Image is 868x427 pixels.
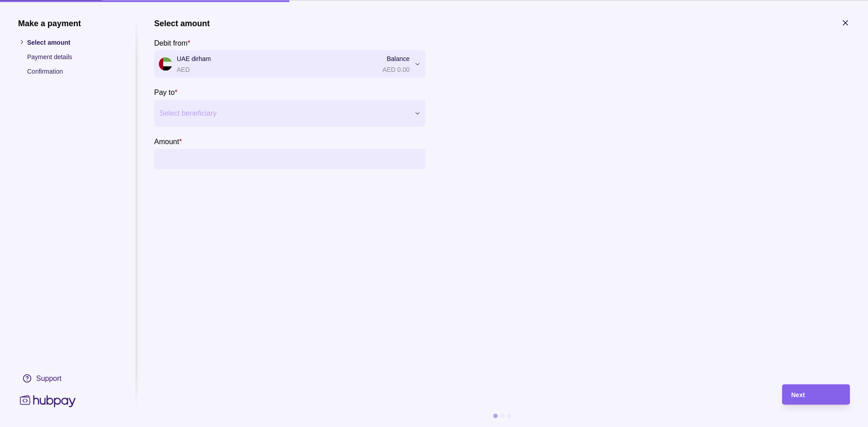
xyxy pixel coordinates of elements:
[154,86,178,97] label: Pay to
[27,52,118,61] p: Payment details
[177,149,421,169] input: amount
[36,373,61,383] div: Support
[154,137,179,145] p: Amount
[791,391,805,399] span: Next
[27,66,118,76] p: Confirmation
[18,18,118,28] h1: Make a payment
[782,384,850,404] button: Next
[154,88,175,96] p: Pay to
[27,37,118,47] p: Select amount
[154,18,210,28] h1: Select amount
[154,136,182,146] label: Amount
[154,37,190,48] label: Debit from
[18,369,118,388] a: Support
[154,39,188,47] p: Debit from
